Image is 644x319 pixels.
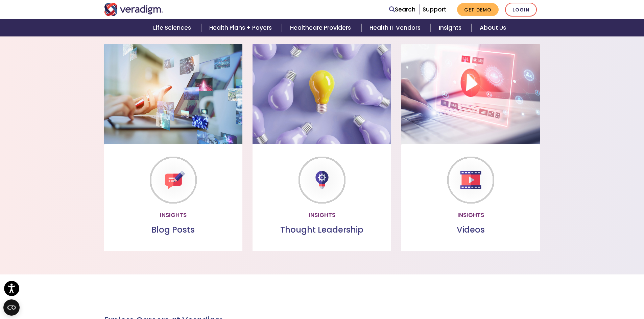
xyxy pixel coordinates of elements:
[110,211,237,220] p: Insights
[514,270,636,311] iframe: Drift Chat Widget
[3,299,20,316] button: Open CMP widget
[407,225,534,235] h3: Videos
[423,5,446,14] a: Support
[201,19,282,36] a: Health Plans + Payers
[258,211,386,220] p: Insights
[104,3,163,16] img: Veradigm logo
[457,3,499,16] a: Get Demo
[505,3,537,17] a: Login
[472,19,514,36] a: About Us
[258,225,386,235] h3: Thought Leadership
[407,211,534,220] p: Insights
[145,19,201,36] a: Life Sciences
[389,5,415,14] a: Search
[282,19,361,36] a: Healthcare Providers
[431,19,472,36] a: Insights
[110,225,237,235] h3: Blog Posts
[361,19,431,36] a: Health IT Vendors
